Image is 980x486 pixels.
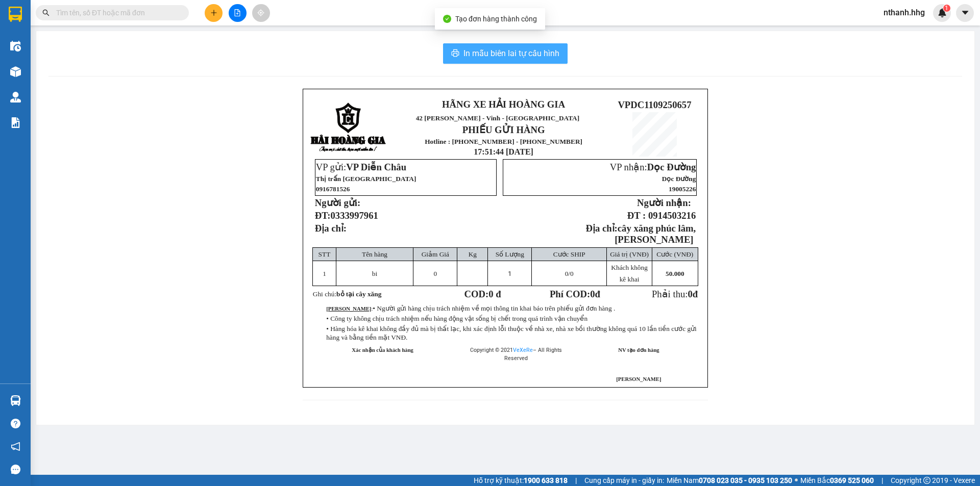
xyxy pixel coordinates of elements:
button: aim [252,4,270,22]
img: logo [310,103,387,153]
span: printer [451,49,459,59]
strong: Người gửi: [315,197,360,208]
span: 42 [PERSON_NAME] - Vinh - [GEOGRAPHIC_DATA] [416,114,580,122]
span: Số Lượng [496,250,524,258]
strong: COD: [464,289,501,299]
img: warehouse-icon [10,41,21,52]
span: 1 [508,270,511,277]
span: Địa chỉ: [315,223,347,234]
strong: Hotline : [PHONE_NUMBER] - [PHONE_NUMBER] [425,138,582,145]
img: warehouse-icon [10,395,21,406]
span: plus [210,9,217,16]
strong: 1900 633 818 [524,476,568,484]
strong: NV tạo đơn hàng [618,347,659,353]
span: /0 [565,270,574,277]
span: Ghi chú: [313,290,381,298]
span: message [11,465,20,474]
strong: Người nhận: [637,197,691,208]
span: Giá trị (VNĐ) [610,250,649,258]
span: bỏ tại cây xăng [336,290,381,298]
span: VP nhận: [610,162,696,172]
strong: PHIẾU GỬI HÀNG [462,124,545,135]
button: plus [205,4,223,22]
strong: 0708 023 035 - 0935 103 250 [699,476,792,484]
span: search [42,9,50,16]
span: 50.000 [666,270,684,277]
span: aim [257,9,264,16]
strong: Địa chỉ: [585,223,617,234]
span: Tên hàng [362,250,387,258]
span: Tạo đơn hàng thành công [455,15,537,23]
img: warehouse-icon [10,92,21,103]
span: Cước SHIP [553,250,585,258]
span: Phải thu: [652,289,698,299]
strong: Xác nhận của khách hàng [352,347,413,353]
span: Thị trấn [GEOGRAPHIC_DATA] [316,175,416,183]
span: 0 [590,289,595,299]
span: • Hàng hóa kê khai không đầy đủ mà bị thất lạc, khi xác định lỗi thuộc về nhà xe, nhà xe bồi thườ... [326,325,697,341]
span: Hỗ trợ kỹ thuật: [474,475,568,486]
span: : [326,306,615,312]
span: 0 đ [488,289,501,299]
span: VPDC1109250657 [618,99,691,110]
span: VP gửi: [316,162,406,172]
sup: 1 [943,5,950,12]
strong: [PERSON_NAME] [326,306,371,312]
span: Giảm Giá [422,250,449,258]
span: Cước (VNĐ) [656,250,693,258]
span: Miền Nam [667,475,792,486]
span: notification [11,442,20,451]
span: VP Diễn Châu [346,162,406,172]
button: caret-down [956,4,974,22]
span: STT [318,250,331,258]
span: 0 [688,289,692,299]
span: In mẫu biên lai tự cấu hình [463,47,559,60]
span: 0914503216 [648,210,696,221]
strong: Phí COD: đ [550,289,600,299]
span: Dọc Đường [662,175,696,183]
span: 1 [323,270,326,277]
strong: cây xăng phúc lâm, [PERSON_NAME] [615,223,696,245]
span: 0916781526 [316,185,350,193]
a: VeXeRe [513,347,533,353]
span: Dọc Đường [647,162,696,172]
strong: ĐT: [315,210,378,221]
span: ⚪️ [795,478,798,482]
img: logo-vxr [9,7,22,22]
span: question-circle [11,419,20,428]
strong: 0369 525 060 [830,476,874,484]
span: 0333997961 [331,210,378,221]
span: • Người gửi hàng chịu trách nhiệm về mọi thông tin khai báo trên phiếu gửi đơn hàng . [373,304,615,312]
span: | [575,475,577,486]
span: 0 [565,270,569,277]
span: Copyright © 2021 – All Rights Reserved [470,347,562,362]
span: nthanh.hhg [875,6,933,19]
span: đ [693,289,698,299]
input: Tìm tên, số ĐT hoặc mã đơn [56,7,177,18]
span: • Công ty không chịu trách nhiệm nếu hàng động vật sống bị chết trong quá trình vận chuyển [326,315,587,322]
span: 1 [945,5,948,12]
img: solution-icon [10,117,21,128]
span: Cung cấp máy in - giấy in: [584,475,664,486]
span: 0 [434,270,437,277]
span: Kg [469,250,477,258]
span: Khách không kê khai [611,264,647,283]
strong: ĐT : [627,210,646,221]
span: bi [372,270,377,277]
span: [PERSON_NAME] [616,376,661,382]
span: file-add [234,9,241,16]
span: | [881,475,883,486]
span: caret-down [961,8,970,17]
button: printerIn mẫu biên lai tự cấu hình [443,43,568,64]
span: check-circle [443,15,451,23]
img: icon-new-feature [938,8,947,17]
span: Miền Bắc [800,475,874,486]
span: copyright [923,477,930,484]
strong: HÃNG XE HẢI HOÀNG GIA [442,99,565,110]
img: warehouse-icon [10,66,21,77]
span: 19005226 [669,185,696,193]
button: file-add [229,4,247,22]
span: 17:51:44 [DATE] [474,147,533,156]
